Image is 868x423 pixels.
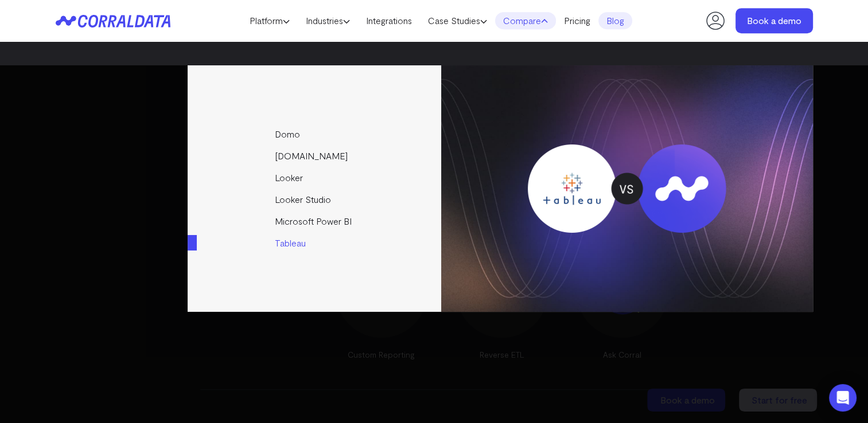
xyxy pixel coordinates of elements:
div: Open Intercom Messenger [829,384,857,412]
a: Case Studies [420,12,495,29]
a: Platform [242,12,298,29]
a: Looker Studio [188,189,443,210]
a: Looker [188,167,443,189]
a: Industries [298,12,358,29]
a: Tableau [188,232,443,254]
a: Compare [495,12,556,29]
a: Book a demo [735,8,813,33]
a: [DOMAIN_NAME] [188,145,443,167]
a: Integrations [358,12,420,29]
a: Blog [598,12,632,29]
a: Pricing [556,12,598,29]
a: Domo [188,123,443,145]
a: Microsoft Power BI [188,210,443,232]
